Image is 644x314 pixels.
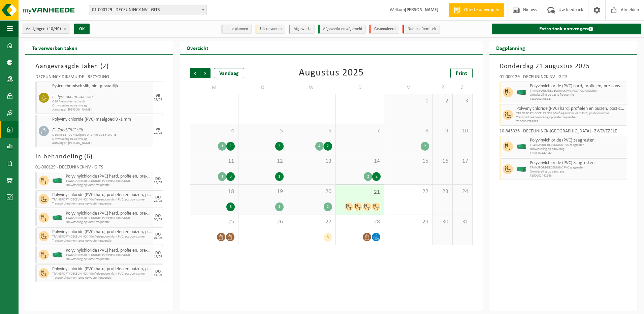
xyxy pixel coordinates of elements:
[154,131,162,135] div: 22/08
[52,266,151,272] span: Polyvinylchloride (PVC) hard, profielen en buizen, post-consumer
[384,82,433,94] td: V
[154,237,162,240] div: 04/09
[530,84,625,89] span: Polyvinylchloride (PVC) hard, profielen, pre-consumer
[436,127,449,135] span: 9
[436,218,449,226] span: 30
[500,61,627,71] h3: Donderdag 21 augustus 2025
[450,68,473,78] a: Print
[388,188,429,195] span: 22
[52,108,151,112] span: Aanvrager: [PERSON_NAME]
[516,120,625,124] span: T250001798887
[66,220,151,224] span: Omwisseling op vaste frequentie
[26,24,61,34] span: Vestigingen
[156,94,160,98] div: VR
[194,218,235,226] span: 25
[372,172,381,181] div: 2
[194,127,235,135] span: 4
[194,188,235,195] span: 18
[214,68,244,78] div: Vandaag
[87,153,90,160] span: 6
[66,253,151,257] span: TRANSPORT>DECEUNINCK PVC POST CONSUMER
[52,84,151,89] span: Fysico-chemisch slib, niet gevaarlijk
[291,127,332,135] span: 6
[52,276,151,280] span: Transport heen-en-terug op vaste frequentie
[66,211,151,216] span: Polyvinylchloride (PVC) hard, profielen, pre-consumer
[52,104,151,108] span: Omwisseling op aanvraag
[388,127,429,135] span: 8
[516,112,625,116] span: TRANSPORT>DECEUNINCK 40m³ eigendom klant PVC, post-consumer
[154,218,162,221] div: 04/09
[154,255,162,258] div: 11/09
[339,127,381,135] span: 7
[155,195,161,199] div: DO
[530,170,625,174] span: Omwisseling op aanvraag
[52,239,151,243] span: Transport heen-en-terug op vaste frequentie
[388,97,429,105] span: 1
[456,158,469,165] span: 17
[291,218,332,226] span: 27
[287,82,336,94] td: W
[530,138,625,143] span: Polyvinylchloride (PVC) zaagresten
[516,106,625,112] span: Polyvinylchloride (PVC) hard, profielen en buizen, post-consumer
[421,142,429,151] div: 2
[299,68,364,78] div: Augustus 2025
[275,142,284,151] div: 2
[155,232,161,237] div: DO
[66,179,151,183] span: TRANSPORT>DECEUNINCK PVC POST CONSUMER
[25,41,84,54] h2: Te verwerken taken
[530,97,625,101] span: T250001798827
[52,128,83,133] i: F - Zand/PVC slib
[289,25,315,34] li: Afgewerkt
[35,152,163,162] h3: In behandeling ( )
[402,25,440,34] li: Non-conformiteit
[275,172,284,181] div: 1
[155,270,161,274] div: DO
[52,192,151,198] span: Polyvinylchloride (PVC) hard, profielen en buizen, post-consumer
[154,274,162,277] div: 11/09
[530,89,625,93] span: TRANSPORT>DECEUNINCK PVC POST CONSUMER
[242,158,283,165] span: 12
[324,202,332,211] div: 2
[194,158,235,165] span: 11
[52,202,151,206] span: Transport heen-en-terug op vaste frequentie
[156,127,160,131] div: VR
[66,216,151,220] span: TRANSPORT>DECEUNINCK PVC POST CONSUMER
[339,189,381,196] span: 21
[226,202,235,211] div: 3
[530,174,625,178] span: T250002442943
[242,218,283,226] span: 26
[530,160,625,166] span: Polyvinylchloride (PVC) zaagresten
[315,142,324,151] div: 4
[22,24,70,34] button: Vestigingen(40/40)
[456,218,469,226] span: 31
[52,94,94,99] i: L - fysicochemisch slib’
[155,214,161,218] div: DO
[52,215,62,220] img: HK-XC-40-GN-00
[291,158,332,165] span: 13
[453,82,473,94] td: Z
[530,93,625,97] span: Omwisseling op vaste frequentie
[66,174,151,179] span: Polyvinylchloride (PVC) hard, profielen, pre-consumer
[52,100,151,104] span: O16 Fysicochemisch slib
[190,82,238,94] td: M
[318,25,366,34] li: Afgewerkt en afgemeld
[52,235,151,239] span: TRANSPORT>DECEUNINCK 40m³ eigendom klant PVC, post-consumer
[500,75,627,82] div: 01-000129 - DECEUNINCK NV - GITS
[436,97,449,105] span: 2
[242,127,283,135] span: 5
[275,202,284,211] div: 1
[530,166,625,170] span: TRANSPORT-DECEUNINC PVC zaagresten
[218,172,226,181] div: 1
[388,158,429,165] span: 15
[500,129,627,136] div: 10-845336 - DECEUNINCK-[GEOGRAPHIC_DATA] - ZWEVEZELE
[52,198,151,202] span: TRANSPORT>DECEUNINCK 40m³ eigendom klant PVC, post-consumer
[66,257,151,261] span: Omwisseling op vaste frequentie
[456,127,469,135] span: 10
[200,68,211,78] span: Volgende
[154,199,162,203] div: 28/08
[103,63,106,70] span: 2
[74,24,90,34] button: OK
[462,7,501,13] span: Offerte aanvragen
[155,177,161,181] div: DO
[52,133,151,137] span: O16/RS14 PVC maalgoed 0 -1 mm SLIB FRACTIE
